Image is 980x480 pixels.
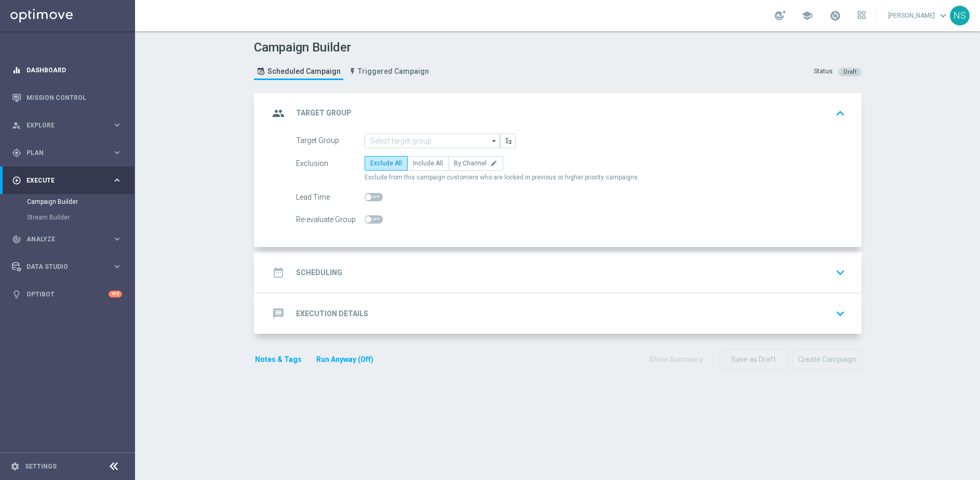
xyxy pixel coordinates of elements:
[269,304,849,323] div: message Execution Details keyboard_arrow_down
[269,263,288,282] i: date_range
[833,265,848,280] i: keyboard_arrow_down
[26,150,112,156] span: Plan
[454,160,487,167] span: By Channel
[814,67,834,76] div: Status:
[12,148,21,158] i: gps_fixed
[27,198,108,206] a: Campaign Builder
[109,291,122,297] div: +10
[12,121,21,130] i: person_search
[254,63,343,80] a: Scheduled Campaign
[833,306,848,321] i: keyboard_arrow_down
[296,190,365,204] div: Lead Time
[296,156,365,171] div: Exclusion
[720,349,787,370] button: Save as Draft
[26,122,112,128] span: Explore
[12,235,21,244] i: track_changes
[26,177,112,184] span: Execute
[11,290,123,299] button: lightbulb Optibot +10
[12,290,21,299] i: lightbulb
[315,353,374,366] button: Run Anyway (Off)
[11,263,123,271] button: Data Studio keyboard_arrow_right
[296,134,365,148] div: Target Group
[11,176,123,185] button: play_circle_outline Execute keyboard_arrow_right
[833,106,848,121] i: keyboard_arrow_up
[267,67,341,76] span: Scheduled Campaign
[25,463,57,470] a: Settings
[12,84,122,111] div: Mission Control
[365,173,639,182] span: Exclude from this campaign customers who are locked in previous or higher priority campaigns.
[27,194,134,210] div: Campaign Builder
[26,56,122,84] a: Dashboard
[12,121,112,130] div: Explore
[370,160,402,167] span: Exclude All
[26,84,122,111] a: Mission Control
[112,148,122,158] i: keyboard_arrow_right
[254,353,303,366] button: Notes & Tags
[838,67,862,75] colored-tag: Draft
[12,56,122,84] div: Dashboard
[12,176,112,185] div: Execute
[12,280,122,308] div: Optibot
[12,176,21,185] i: play_circle_outline
[296,268,342,278] h2: Scheduling
[296,309,368,319] h2: Execution Details
[793,349,862,370] button: Create Campaign
[490,160,498,167] i: edit
[112,262,122,271] i: keyboard_arrow_right
[26,236,112,242] span: Analyze
[269,263,849,282] div: date_range Scheduling keyboard_arrow_down
[831,304,849,323] button: keyboard_arrow_down
[112,120,122,130] i: keyboard_arrow_right
[112,234,122,244] i: keyboard_arrow_right
[843,69,856,75] span: Draft
[12,262,112,271] div: Data Studio
[26,280,109,308] a: Optibot
[269,104,288,123] i: group
[801,10,813,21] span: school
[887,8,950,23] a: [PERSON_NAME]keyboard_arrow_down
[831,263,849,282] button: keyboard_arrow_down
[11,121,123,129] button: person_search Explore keyboard_arrow_right
[12,235,112,244] div: Analyze
[296,212,365,227] div: Re-evaluate Group
[269,103,849,123] div: group Target Group keyboard_arrow_up
[358,67,429,76] span: Triggered Campaign
[112,175,122,185] i: keyboard_arrow_right
[296,108,352,118] h2: Target Group
[413,160,443,167] span: Include All
[11,94,123,102] button: Mission Control
[254,40,434,55] h1: Campaign Builder
[950,6,970,25] div: NS
[27,210,134,225] div: Stream Builder
[937,10,949,21] span: keyboard_arrow_down
[12,66,21,75] i: equalizer
[11,66,123,74] button: equalizer Dashboard
[26,264,112,270] span: Data Studio
[12,148,112,158] div: Plan
[831,103,849,123] button: keyboard_arrow_up
[10,462,20,471] i: settings
[346,63,432,80] a: Triggered Campaign
[489,134,500,148] i: arrow_drop_down
[11,149,123,157] button: gps_fixed Plan keyboard_arrow_right
[27,213,108,222] a: Stream Builder
[269,304,288,323] i: message
[11,235,123,243] button: track_changes Analyze keyboard_arrow_right
[365,134,500,148] input: Select target group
